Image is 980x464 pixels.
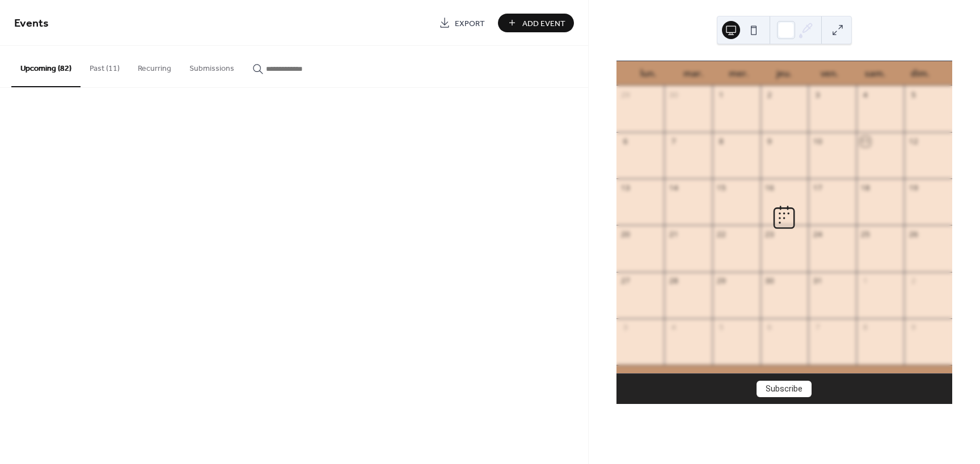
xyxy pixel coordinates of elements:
div: 23 [764,229,775,240]
button: Recurring [129,46,180,86]
div: mer. [716,61,762,86]
span: Events [14,12,49,35]
div: mar. [671,61,716,86]
div: jeu. [762,61,807,86]
div: 1 [716,90,726,100]
div: 9 [909,322,919,333]
div: 16 [764,183,775,193]
div: 2 [909,276,919,286]
span: Add Event [522,18,565,29]
div: sam. [852,61,898,86]
div: 14 [669,183,679,193]
div: 5 [909,90,919,100]
button: Upcoming (82) [11,46,81,87]
div: 29 [716,276,726,286]
div: 3 [620,322,631,333]
div: 19 [909,183,919,193]
span: Export [455,18,485,29]
div: 10 [812,137,822,147]
div: 6 [764,322,775,333]
div: dim. [898,61,943,86]
button: Past (11) [81,46,129,86]
button: Subscribe [757,381,812,398]
div: 31 [812,276,822,286]
div: 25 [860,229,871,240]
div: 28 [669,276,679,286]
div: 12 [909,137,919,147]
div: 2 [764,90,775,100]
div: lun. [626,61,671,86]
div: 4 [860,90,871,100]
div: 7 [812,322,822,333]
div: 27 [620,276,631,286]
button: Submissions [180,46,243,86]
div: 18 [860,183,871,193]
div: 3 [812,90,822,100]
div: ven. [807,61,852,86]
div: 4 [669,322,679,333]
div: 29 [620,90,631,100]
div: 13 [620,183,631,193]
div: 6 [620,137,631,147]
div: 24 [812,229,822,240]
a: Export [430,14,493,32]
div: 9 [764,137,775,147]
div: 17 [812,183,822,193]
div: 8 [716,137,726,147]
button: Add Event [498,14,574,32]
div: 22 [716,229,726,240]
div: 20 [620,229,631,240]
div: 7 [669,137,679,147]
div: 26 [909,229,919,240]
div: 1 [860,276,871,286]
div: 30 [669,90,679,100]
div: 21 [669,229,679,240]
div: 5 [716,322,726,333]
div: 15 [716,183,726,193]
div: 30 [764,276,775,286]
div: 8 [860,322,871,333]
div: 11 [860,137,871,147]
